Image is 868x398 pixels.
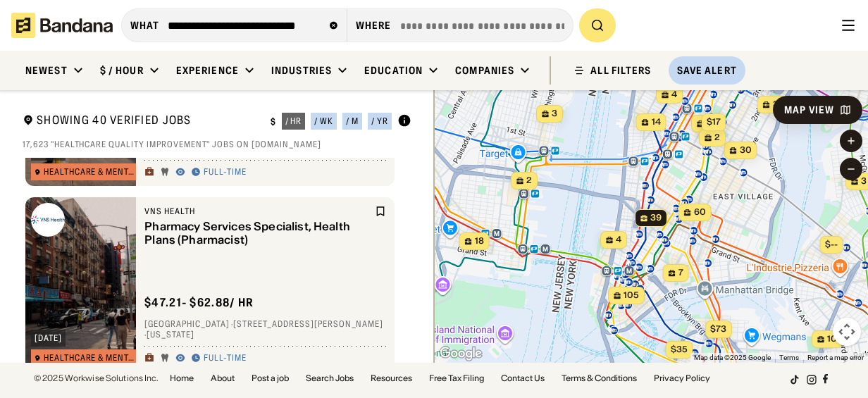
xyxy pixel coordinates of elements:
div: $ / hour [100,64,144,77]
a: Resources [371,374,412,383]
a: Terms & Conditions [562,374,637,383]
div: Full-time [204,167,247,178]
div: grid [23,158,411,363]
a: Privacy Policy [654,374,710,383]
span: 4 [616,234,621,246]
div: / hr [285,117,302,125]
span: 7 [678,267,683,279]
div: Healthcare & Mental Health [44,168,138,176]
span: 39 [650,212,662,224]
img: Google [438,344,484,363]
span: 3 [861,175,867,187]
div: Map View [784,105,834,115]
div: / wk [314,117,333,125]
a: Terms (opens in new tab) [779,354,799,361]
div: / yr [371,117,388,125]
span: $35 [671,344,688,354]
a: Post a job [252,374,289,383]
div: 17,623 "healthcare quality improvement" jobs on [DOMAIN_NAME] [23,139,411,150]
span: 4 [671,89,677,101]
span: 37 [773,99,783,111]
span: 2 [714,132,720,144]
a: Open this area in Google Maps (opens a new window) [438,344,484,363]
div: Healthcare & Mental Health [44,354,138,362]
span: 2 [526,175,532,187]
span: $73 [710,323,726,334]
div: Industries [271,64,332,77]
img: VNS Health logo [31,203,65,237]
span: $17 [707,116,721,127]
div: Full-time [204,353,247,364]
span: 14 [652,116,661,128]
a: Free Tax Filing [429,374,484,383]
div: $ 47.21 - $62.88 / hr [144,295,254,310]
button: Map camera controls [833,318,861,346]
span: Map data ©2025 Google [694,354,771,361]
div: Education [364,64,423,77]
span: 18 [475,235,484,247]
span: 3 [552,108,557,120]
div: VNS Health [144,206,372,217]
span: 30 [740,144,752,156]
div: Pharmacy Services Specialist, Health Plans (Pharmacist) [144,220,372,247]
div: Companies [455,64,514,77]
div: Newest [25,64,68,77]
a: Contact Us [501,374,545,383]
div: Where [356,19,392,32]
div: Showing 40 Verified Jobs [23,113,259,130]
div: © 2025 Workwise Solutions Inc. [34,374,159,383]
span: $-- [825,239,838,249]
img: Bandana logotype [11,13,113,38]
span: 10 [827,333,837,345]
div: / m [346,117,359,125]
div: Save Alert [677,64,737,77]
a: Report a map error [807,354,864,361]
div: Experience [176,64,239,77]
div: what [130,19,159,32]
div: ALL FILTERS [590,66,651,75]
a: Search Jobs [306,374,354,383]
span: 60 [694,206,706,218]
a: Home [170,374,194,383]
div: [DATE] [35,334,62,342]
a: About [211,374,235,383]
div: [GEOGRAPHIC_DATA] · [STREET_ADDRESS][PERSON_NAME] · [US_STATE] [144,318,386,340]
div: $ [271,116,276,128]
span: 105 [624,290,639,301]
